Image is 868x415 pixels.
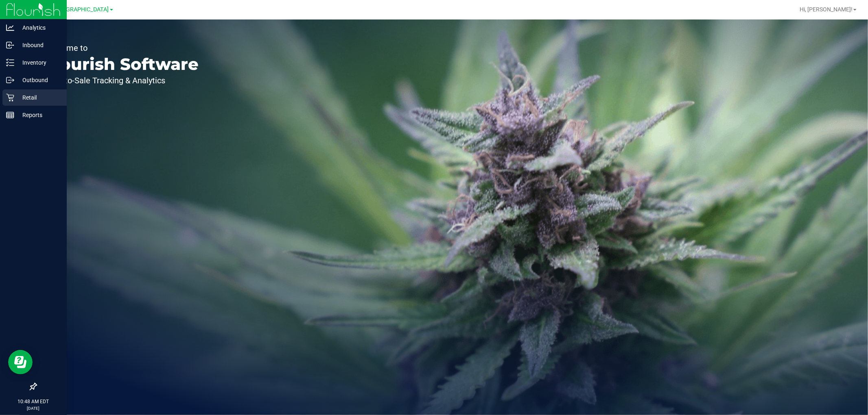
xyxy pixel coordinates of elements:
[44,56,199,72] p: Flourish Software
[14,93,63,102] p: Retail
[6,41,14,49] inline-svg: Inbound
[14,23,63,33] p: Analytics
[14,75,63,85] p: Outbound
[44,44,199,52] p: Welcome to
[14,40,63,50] p: Inbound
[6,59,14,67] inline-svg: Inventory
[44,76,199,85] p: Seed-to-Sale Tracking & Analytics
[6,24,14,32] inline-svg: Analytics
[14,58,63,67] p: Inventory
[4,405,63,411] p: [DATE]
[4,398,63,405] p: 10:48 AM EDT
[6,76,14,84] inline-svg: Outbound
[53,6,109,13] span: [GEOGRAPHIC_DATA]
[6,111,14,119] inline-svg: Reports
[800,6,853,13] span: Hi, [PERSON_NAME]!
[14,110,63,120] p: Reports
[6,93,14,102] inline-svg: Retail
[8,350,33,374] iframe: Resource center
